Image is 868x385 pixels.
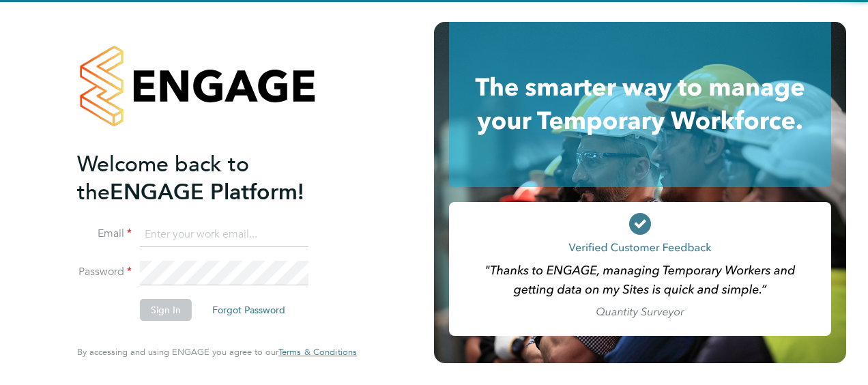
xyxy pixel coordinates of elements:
span: By accessing and using ENGAGE you agree to our [77,346,357,358]
button: Forgot Password [201,299,296,321]
input: Enter your work email... [140,223,308,247]
label: Password [77,265,132,279]
a: Terms & Conditions [278,347,357,358]
h2: ENGAGE Platform! [77,150,343,206]
button: Sign In [140,299,192,321]
span: Welcome back to the [77,151,249,205]
label: Email [77,227,132,241]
